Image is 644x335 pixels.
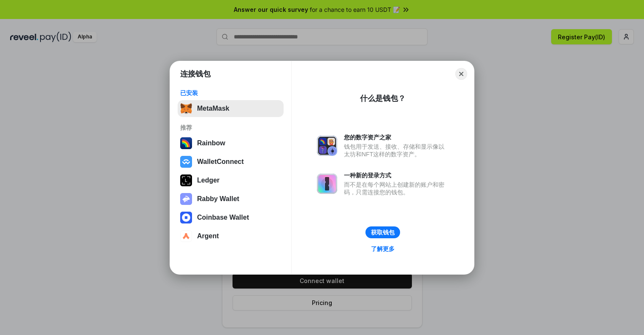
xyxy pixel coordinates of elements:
button: WalletConnect [178,153,284,170]
div: 钱包用于发送、接收、存储和显示像以太坊和NFT这样的数字资产。 [344,143,449,158]
img: svg+xml,%3Csvg%20width%3D%2228%22%20height%3D%2228%22%20viewBox%3D%220%200%2028%2028%22%20fill%3D... [180,230,192,242]
div: 什么是钱包？ [360,93,406,103]
button: Rainbow [178,135,284,152]
img: svg+xml,%3Csvg%20xmlns%3D%22http%3A%2F%2Fwww.w3.org%2F2000%2Fsvg%22%20fill%3D%22none%22%20viewBox... [317,136,337,156]
div: 已安装 [180,89,281,97]
img: svg+xml,%3Csvg%20fill%3D%22none%22%20height%3D%2233%22%20viewBox%3D%220%200%2035%2033%22%20width%... [180,103,192,114]
div: Coinbase Wallet [197,214,249,221]
button: Close [455,68,467,80]
div: 一种新的登录方式 [344,172,449,179]
img: svg+xml,%3Csvg%20xmlns%3D%22http%3A%2F%2Fwww.w3.org%2F2000%2Fsvg%22%20fill%3D%22none%22%20viewBox... [317,174,337,194]
a: 了解更多 [366,243,400,254]
div: Argent [197,232,219,240]
div: 获取钱包 [371,229,395,236]
div: Ledger [197,177,219,184]
div: Rainbow [197,139,225,147]
img: svg+xml,%3Csvg%20width%3D%22120%22%20height%3D%22120%22%20viewBox%3D%220%200%20120%20120%22%20fil... [180,137,192,149]
button: MetaMask [178,100,284,117]
div: Rabby Wallet [197,195,239,203]
button: Coinbase Wallet [178,209,284,226]
div: 而不是在每个网站上创建新的账户和密码，只需连接您的钱包。 [344,181,449,196]
button: Argent [178,228,284,245]
div: MetaMask [197,105,229,112]
h1: 连接钱包 [180,69,211,79]
div: 了解更多 [371,245,395,253]
div: WalletConnect [197,158,244,166]
div: 推荐 [180,124,281,131]
button: Ledger [178,172,284,189]
button: 获取钱包 [365,226,400,238]
img: svg+xml,%3Csvg%20width%3D%2228%22%20height%3D%2228%22%20viewBox%3D%220%200%2028%2028%22%20fill%3D... [180,156,192,168]
img: svg+xml,%3Csvg%20width%3D%2228%22%20height%3D%2228%22%20viewBox%3D%220%200%2028%2028%22%20fill%3D... [180,212,192,223]
img: svg+xml,%3Csvg%20xmlns%3D%22http%3A%2F%2Fwww.w3.org%2F2000%2Fsvg%22%20fill%3D%22none%22%20viewBox... [180,193,192,205]
img: svg+xml,%3Csvg%20xmlns%3D%22http%3A%2F%2Fwww.w3.org%2F2000%2Fsvg%22%20width%3D%2228%22%20height%3... [180,174,192,186]
button: Rabby Wallet [178,191,284,207]
div: 您的数字资产之家 [344,133,449,141]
